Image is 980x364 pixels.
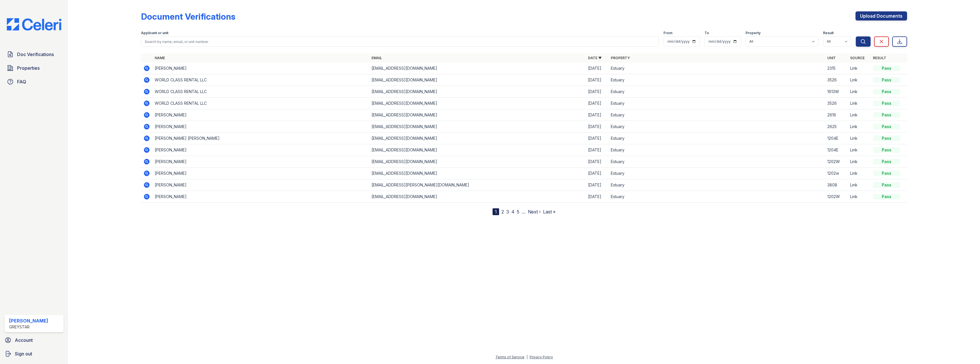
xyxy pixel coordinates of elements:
td: [EMAIL_ADDRESS][DOMAIN_NAME] [369,191,586,203]
div: Pass [873,159,900,164]
div: Pass [873,147,900,153]
td: [PERSON_NAME] [PERSON_NAME] [152,133,369,144]
div: Pass [873,182,900,188]
td: Estuary [609,121,825,133]
td: 3808 [825,179,848,191]
td: WORLD CLASS RENTAL LLC [152,74,369,86]
a: 5 [517,209,519,215]
td: Estuary [609,168,825,179]
a: Result [873,56,886,60]
td: Estuary [609,144,825,156]
td: [PERSON_NAME] [152,179,369,191]
td: 1202w [825,168,848,179]
td: Estuary [609,63,825,74]
div: Pass [873,194,900,200]
td: [EMAIL_ADDRESS][DOMAIN_NAME] [369,74,586,86]
div: Document Verifications [141,11,235,22]
td: [PERSON_NAME] [152,63,369,74]
td: [EMAIL_ADDRESS][DOMAIN_NAME] [369,86,586,98]
td: Link [848,144,871,156]
td: Estuary [609,109,825,121]
td: [DATE] [586,109,609,121]
span: Properties [17,65,40,71]
a: Name [155,56,165,60]
td: [EMAIL_ADDRESS][DOMAIN_NAME] [369,121,586,133]
div: Pass [873,100,900,106]
td: [PERSON_NAME] [152,156,369,168]
td: [DATE] [586,86,609,98]
td: 3526 [825,74,848,86]
div: Pass [873,65,900,71]
td: [EMAIL_ADDRESS][DOMAIN_NAME] [369,156,586,168]
td: Estuary [609,191,825,203]
td: Estuary [609,98,825,109]
a: Account [2,334,66,346]
label: Applicant or unit [141,31,168,35]
td: Estuary [609,156,825,168]
input: Search by name, email, or unit number [141,36,659,47]
td: [PERSON_NAME] [152,109,369,121]
td: Link [848,191,871,203]
td: [DATE] [586,98,609,109]
td: Link [848,63,871,74]
td: [DATE] [586,168,609,179]
a: FAQ [5,76,64,87]
td: [EMAIL_ADDRESS][DOMAIN_NAME] [369,133,586,144]
td: Link [848,121,871,133]
span: Sign out [15,350,32,357]
a: Date ▼ [588,56,602,60]
div: Pass [873,170,900,176]
a: Source [850,56,865,60]
td: [PERSON_NAME] [152,168,369,179]
a: 3 [506,209,509,215]
td: [DATE] [586,121,609,133]
td: [DATE] [586,156,609,168]
td: 2616 [825,109,848,121]
a: Properties [5,62,64,74]
td: [PERSON_NAME] [152,121,369,133]
span: FAQ [17,78,26,85]
td: Link [848,74,871,86]
a: 4 [511,209,514,215]
td: WORLD CLASS RENTAL LLC [152,98,369,109]
td: Link [848,86,871,98]
a: Unit [827,56,836,60]
a: 2 [501,209,504,215]
label: Result [823,31,834,35]
td: Estuary [609,179,825,191]
a: Email [371,56,382,60]
span: … [522,208,526,215]
a: Privacy Policy [530,355,553,359]
div: Pass [873,112,900,118]
td: 1202W [825,156,848,168]
td: Estuary [609,74,825,86]
a: Next › [528,209,541,215]
td: Link [848,168,871,179]
td: 1202W [825,191,848,203]
div: Greystar [9,324,48,330]
td: [DATE] [586,179,609,191]
a: Doc Verifications [5,49,64,60]
td: 1613W [825,86,848,98]
td: [DATE] [586,191,609,203]
td: Link [848,109,871,121]
td: [EMAIL_ADDRESS][DOMAIN_NAME] [369,109,586,121]
td: Link [848,179,871,191]
button: Sign out [2,348,66,359]
td: [DATE] [586,133,609,144]
div: Pass [873,77,900,83]
div: Pass [873,124,900,129]
label: From [663,31,672,35]
span: Account [15,337,33,344]
td: Link [848,98,871,109]
td: 1204E [825,133,848,144]
td: [DATE] [586,63,609,74]
td: Estuary [609,133,825,144]
td: [EMAIL_ADDRESS][PERSON_NAME][DOMAIN_NAME] [369,179,586,191]
td: Estuary [609,86,825,98]
td: 2315 [825,63,848,74]
div: Pass [873,89,900,94]
label: To [705,31,709,35]
a: Property [611,56,630,60]
td: Link [848,133,871,144]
